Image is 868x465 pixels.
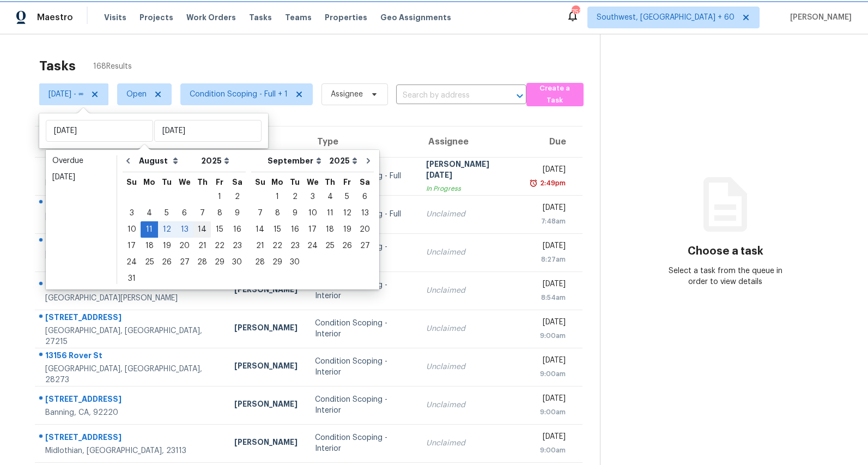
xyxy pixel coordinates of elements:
div: 4 [321,189,338,204]
div: 9:00am [530,407,566,418]
div: 9:00am [530,330,566,341]
div: 9:00am [530,369,566,379]
div: 14 [251,222,269,237]
div: Sat Sep 27 2025 [356,238,374,254]
div: Condition Scoping - Interior [315,394,409,416]
div: Condition Scoping - Interior [315,280,409,301]
div: Fri Aug 15 2025 [211,221,228,238]
div: 8:27am [530,254,566,265]
div: 15 [269,222,286,237]
div: 1 [211,189,228,204]
div: [STREET_ADDRESS] [45,164,217,178]
div: Sun Sep 21 2025 [251,238,269,254]
div: [STREET_ADDRESS] [45,235,217,249]
div: Wed Aug 27 2025 [175,254,193,270]
div: 31 [123,271,141,286]
abbr: Thursday [325,178,335,186]
div: Sat Aug 16 2025 [228,221,246,238]
div: [PERSON_NAME] [234,360,298,374]
div: Tue Aug 05 2025 [158,205,175,221]
span: [PERSON_NAME] [786,12,852,23]
input: Search by address [396,87,496,104]
div: Mon Aug 18 2025 [141,238,158,254]
span: 168 Results [93,61,132,72]
div: 8 [269,206,286,221]
div: 15 [211,222,228,237]
div: Unclaimed [426,209,513,220]
div: [STREET_ADDRESS] [45,312,217,325]
div: 2 [228,189,246,204]
span: Work Orders [186,12,236,23]
div: 4 [141,206,158,221]
div: 26 [158,255,175,270]
div: 19 [158,238,175,253]
div: Tue Aug 19 2025 [158,238,175,254]
div: Condition Scoping - Interior [315,356,409,378]
select: Month [136,153,198,169]
div: 13 [356,206,374,221]
div: Unclaimed [426,400,513,410]
div: Sun Aug 10 2025 [123,221,141,238]
div: [PERSON_NAME][DATE] [426,159,513,183]
div: [GEOGRAPHIC_DATA], [GEOGRAPHIC_DATA], 28273 [45,364,217,385]
div: 6 [356,189,374,204]
div: Wed Sep 03 2025 [304,189,321,205]
div: [PERSON_NAME] [234,437,298,450]
div: 12 [158,222,175,237]
div: [GEOGRAPHIC_DATA], [GEOGRAPHIC_DATA], 27215 [45,325,217,347]
div: 17 [123,238,141,253]
div: 28 [251,255,269,270]
ul: Date picker shortcuts [48,153,114,283]
div: [GEOGRAPHIC_DATA], [GEOGRAPHIC_DATA], 27616 [45,211,217,233]
div: Sun Aug 17 2025 [123,238,141,254]
h3: Choose a task [688,246,763,257]
div: 27 [356,238,374,253]
div: Mon Aug 11 2025 [141,221,158,238]
div: El Mirage, AZ, 85335 [45,178,217,189]
abbr: Saturday [232,178,242,186]
th: Due [521,126,582,157]
div: 24 [123,255,141,270]
div: [DATE] [530,431,566,445]
div: 27 [175,255,193,270]
div: Unclaimed [426,361,513,372]
div: Tue Sep 30 2025 [286,254,304,270]
div: Fri Aug 29 2025 [211,254,228,270]
span: Tasks [249,14,272,21]
div: 23 [228,238,246,253]
abbr: Friday [343,178,351,186]
div: Fri Sep 26 2025 [338,238,356,254]
div: Thu Aug 21 2025 [193,238,211,254]
div: Tue Aug 26 2025 [158,254,175,270]
div: Sun Aug 31 2025 [123,270,141,287]
div: 23 [286,238,304,253]
h2: Tasks [39,61,76,71]
span: Condition Scoping - Full + 1 [190,89,288,100]
span: Properties [325,12,367,23]
div: 5 [338,189,356,204]
span: Teams [285,12,312,23]
div: Mon Sep 08 2025 [269,205,286,221]
div: 24 [304,238,321,253]
div: Mon Sep 22 2025 [269,238,286,254]
div: 9:00am [530,445,566,456]
span: [DATE] - ∞ [48,89,83,100]
div: Fri Sep 05 2025 [338,189,356,205]
div: Wed Sep 17 2025 [304,221,321,238]
div: Sun Aug 03 2025 [123,205,141,221]
div: 28 [193,255,211,270]
div: Overdue [52,155,110,166]
div: [DATE] [530,202,566,216]
div: Sun Aug 24 2025 [123,254,141,270]
th: Address [35,126,226,157]
abbr: Wednesday [307,178,319,186]
div: 14 [193,222,211,237]
button: Go to previous month [120,150,136,172]
span: Visits [104,12,126,23]
div: Fri Sep 19 2025 [338,221,356,238]
div: Fri Aug 01 2025 [211,189,228,205]
div: [PERSON_NAME] [234,322,298,336]
abbr: Saturday [360,178,370,186]
div: 20 [356,222,374,237]
div: Wed Aug 13 2025 [175,221,193,238]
